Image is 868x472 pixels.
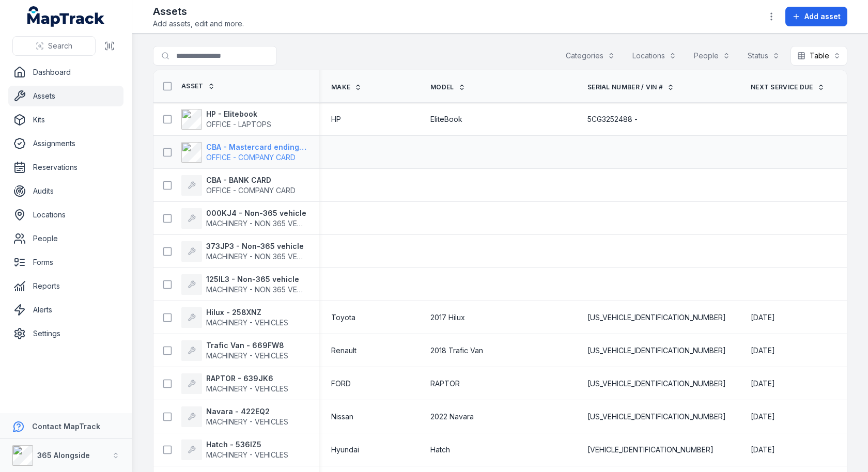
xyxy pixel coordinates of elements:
[687,46,737,66] button: People
[181,439,288,460] a: Hatch - 536IZ5MACHINERY - VEHICLES
[430,312,465,323] span: 2017 Hilux
[8,252,123,273] a: Forms
[8,228,123,249] a: People
[751,346,775,355] span: [DATE]
[206,252,321,261] span: MACHINERY - NON 365 VEHICLES
[8,204,123,225] a: Locations
[206,153,296,162] span: OFFICE - COMPANY CARD
[8,276,123,296] a: Reports
[206,142,306,152] strong: CBA - Mastercard ending 4187
[181,82,204,90] span: Asset
[153,4,244,19] h2: Assets
[181,142,306,163] a: CBA - Mastercard ending 4187OFFICE - COMPANY CARD
[181,208,306,229] a: 000KJ4 - Non-365 vehicleMACHINERY - NON 365 VEHICLES
[206,109,271,119] strong: HP - Elitebook
[206,208,306,218] strong: 000KJ4 - Non-365 vehicle
[8,133,123,154] a: Assignments
[8,109,123,130] a: Kits
[206,241,306,251] strong: 373JP3 - Non-365 vehicle
[430,379,460,389] span: RAPTOR
[153,19,244,29] span: Add assets, edit and more.
[331,379,351,389] span: FORD
[206,351,288,360] span: MACHINERY - VEHICLES
[741,46,786,66] button: Status
[331,114,341,124] span: HP
[751,412,775,421] span: [DATE]
[48,41,72,51] span: Search
[587,445,714,455] span: [VEHICLE_IDENTIFICATION_NUMBER]
[8,157,123,178] a: Reservations
[181,274,306,295] a: 125IL3 - Non-365 vehicleMACHINERY - NON 365 VEHICLES
[804,11,841,22] span: Add asset
[206,307,288,318] strong: Hilux - 258XNZ
[331,345,357,356] span: Renault
[430,83,466,91] a: Model
[8,86,123,106] a: Assets
[206,318,288,327] span: MACHINERY - VEHICLES
[791,46,847,66] button: Table
[181,307,288,328] a: Hilux - 258XNZMACHINERY - VEHICLES
[751,312,775,323] time: 22/11/2025, 11:00:00 am
[751,345,775,356] time: 30/01/2026, 11:00:00 am
[206,450,288,459] span: MACHINERY - VEHICLES
[430,83,454,91] span: Model
[206,340,288,351] strong: Trafic Van - 669FW8
[8,300,123,320] a: Alerts
[331,412,353,422] span: Nissan
[587,83,663,91] span: Serial Number / VIN #
[331,312,355,323] span: Toyota
[27,6,105,27] a: MapTrack
[751,379,775,389] time: 20/04/2026, 10:00:00 am
[206,274,306,285] strong: 125IL3 - Non-365 vehicle
[331,83,350,91] span: Make
[587,412,726,422] span: [US_VEHICLE_IDENTIFICATION_NUMBER]
[8,62,123,83] a: Dashboard
[206,186,296,195] span: OFFICE - COMPANY CARD
[751,83,813,91] span: Next Service Due
[587,312,726,323] span: [US_VEHICLE_IDENTIFICATION_NUMBER]
[206,120,271,129] span: OFFICE - LAPTOPS
[751,83,825,91] a: Next Service Due
[206,285,321,294] span: MACHINERY - NON 365 VEHICLES
[430,412,474,422] span: 2022 Navara
[206,406,288,417] strong: Navara - 422EQ2
[32,422,100,431] strong: Contact MapTrack
[181,406,288,427] a: Navara - 422EQ2MACHINERY - VEHICLES
[206,439,288,450] strong: Hatch - 536IZ5
[181,241,306,262] a: 373JP3 - Non-365 vehicleMACHINERY - NON 365 VEHICLES
[181,82,215,90] a: Asset
[751,445,775,455] time: 12/12/2025, 11:00:00 am
[37,451,90,460] strong: 365 Alongside
[587,379,726,389] span: [US_VEHICLE_IDENTIFICATION_NUMBER]
[785,7,847,26] button: Add asset
[559,46,622,66] button: Categories
[206,417,288,426] span: MACHINERY - VEHICLES
[331,83,362,91] a: Make
[430,114,462,124] span: EliteBook
[8,181,123,201] a: Audits
[206,219,321,228] span: MACHINERY - NON 365 VEHICLES
[12,36,96,56] button: Search
[206,175,296,185] strong: CBA - BANK CARD
[430,345,483,356] span: 2018 Trafic Van
[181,175,296,196] a: CBA - BANK CARDOFFICE - COMPANY CARD
[751,313,775,322] span: [DATE]
[430,445,450,455] span: Hatch
[626,46,683,66] button: Locations
[587,345,726,356] span: [US_VEHICLE_IDENTIFICATION_NUMBER]
[587,114,638,124] span: 5CG3252488 -
[181,340,288,361] a: Trafic Van - 669FW8MACHINERY - VEHICLES
[751,445,775,454] span: [DATE]
[587,83,674,91] a: Serial Number / VIN #
[206,384,288,393] span: MACHINERY - VEHICLES
[751,379,775,388] span: [DATE]
[181,373,288,394] a: RAPTOR - 639JK6MACHINERY - VEHICLES
[181,109,271,130] a: HP - ElitebookOFFICE - LAPTOPS
[8,323,123,344] a: Settings
[331,445,359,455] span: Hyundai
[206,373,288,384] strong: RAPTOR - 639JK6
[751,412,775,422] time: 20/08/2025, 10:00:00 am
